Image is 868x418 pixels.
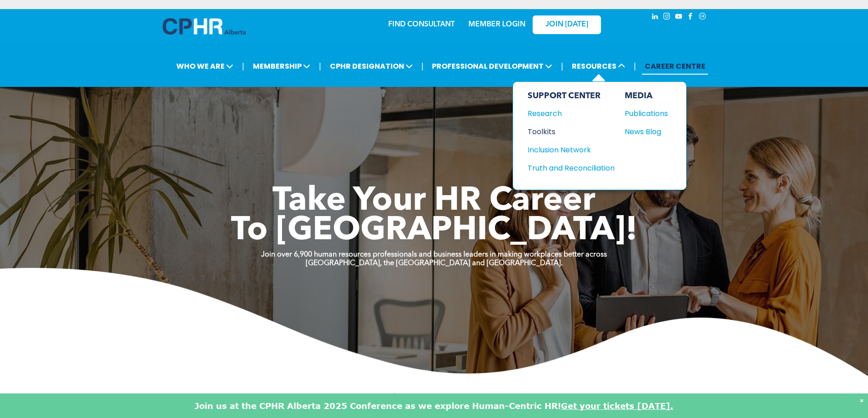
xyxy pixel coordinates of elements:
[528,144,615,156] a: Inclusion Network
[686,11,696,24] a: facebook
[388,21,455,28] a: FIND CONSULTANT
[261,251,607,258] strong: Join over 6,900 human resources professionals and business leaders in making workplaces better ac...
[545,20,588,29] span: JOIN [DATE]
[195,401,561,411] font: Join us at the CPHR Alberta 2025 Conference as we explore Human-Centric HR!
[860,396,863,405] div: Dismiss notification
[625,126,668,137] a: News Blog
[528,108,606,119] div: Research
[561,57,563,76] li: |
[468,21,525,28] a: MEMBER LOGIN
[528,162,606,174] div: Truth and Reconciliation
[242,57,244,76] li: |
[528,108,615,119] a: Research
[429,58,555,75] span: PROFESSIONAL DEVELOPMENT
[569,58,628,75] span: RESOURCES
[306,260,563,267] strong: [GEOGRAPHIC_DATA], the [GEOGRAPHIC_DATA] and [GEOGRAPHIC_DATA].
[662,11,672,24] a: instagram
[625,91,668,101] div: MEDIA
[528,162,615,174] a: Truth and Reconciliation
[390,392,478,403] span: Announcements
[528,126,615,137] a: Toolkits
[272,185,596,218] span: Take Your HR Career
[319,57,321,76] li: |
[250,58,313,75] span: MEMBERSHIP
[561,401,673,411] a: Get your tickets [DATE].
[533,15,601,34] a: JOIN [DATE]
[634,57,636,76] li: |
[231,215,637,247] span: To [GEOGRAPHIC_DATA]!
[163,18,246,35] img: A blue and white logo for cp alberta
[528,126,606,137] div: Toolkits
[421,57,424,76] li: |
[174,58,236,75] span: WHO WE ARE
[642,58,708,75] a: CAREER CENTRE
[625,108,664,119] div: Publications
[625,108,668,119] a: Publications
[698,11,708,24] a: Social network
[528,91,615,101] div: SUPPORT CENTER
[625,126,664,137] div: News Blog
[528,144,606,156] div: Inclusion Network
[650,11,660,24] a: linkedin
[327,58,416,75] span: CPHR DESIGNATION
[674,11,684,24] a: youtube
